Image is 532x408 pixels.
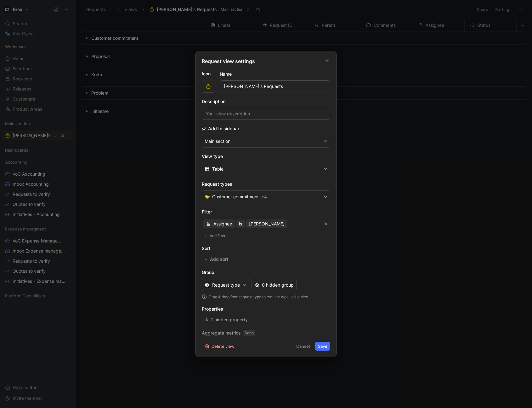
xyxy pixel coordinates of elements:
h2: Add to sidebar [202,125,239,132]
button: Cancel [293,342,313,351]
button: 1 hidden property [202,315,251,324]
span: Soon [243,330,255,336]
h2: Request types [202,180,330,188]
button: Assignee [203,219,235,228]
button: Table [202,163,330,175]
label: Icon [202,70,215,78]
button: 🤝Customer commitment+4 [202,190,330,203]
div: 1 hidden property [211,316,248,323]
h2: Filter [202,208,330,216]
input: Your view name [220,80,330,92]
span: + 4 [261,193,267,201]
div: 0 hidden group [262,281,294,289]
h2: Description [202,98,225,105]
span: [PERSON_NAME] [249,220,285,228]
h2: View type [202,153,330,160]
button: Add filter [202,232,229,240]
button: is [236,219,245,228]
span: Customer commitment [212,193,259,201]
button: Request type [202,279,249,291]
p: Drag & drop from request type to request type is disabled . [202,294,330,300]
button: Main section [202,135,330,148]
button: Delete view [202,342,237,351]
h2: Sort [202,245,330,252]
img: 🤝 [205,194,210,199]
h2: Name [220,70,232,78]
button: [PERSON_NAME] [246,219,287,228]
button: Add sort [202,255,232,264]
h2: Group [202,269,330,276]
button: 0 hidden group [252,279,297,291]
span: Add filter [210,233,226,239]
span: Assignee [213,220,232,228]
input: Your view description [202,108,330,120]
h2: Aggregate metrics [202,329,330,337]
button: Save [315,342,330,351]
span: is [239,220,242,228]
span: Add sort [210,255,229,263]
h2: Properties [202,305,330,313]
h2: Request view settings [202,57,255,65]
